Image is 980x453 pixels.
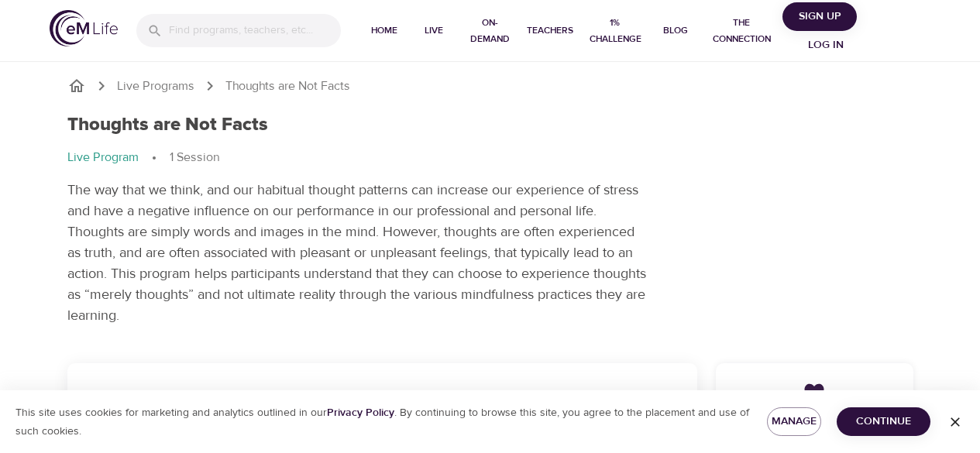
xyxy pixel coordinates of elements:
nav: breadcrumb [67,77,913,95]
button: Continue [837,407,930,436]
p: Live Program [67,149,139,166]
p: The way that we think, and our habitual thought patterns can increase our experience of stress an... [67,180,648,326]
span: Continue [849,412,918,431]
a: Privacy Policy [327,406,394,420]
span: Manage [779,412,809,431]
input: Find programs, teachers, etc... [169,14,341,47]
button: Sign Up [782,2,857,31]
button: Log in [789,31,863,60]
span: The Connection [707,15,776,47]
span: Sign Up [789,7,851,26]
p: 1 Session [170,149,219,166]
span: Home [366,22,403,39]
span: Live [415,22,452,39]
span: 1% Challenge [586,15,644,47]
button: Manage [767,407,821,436]
span: Log in [795,36,857,55]
span: On-Demand [465,15,514,47]
span: Teachers [527,22,573,39]
a: Live Programs [117,77,194,95]
h1: Thoughts are Not Facts [67,114,268,136]
span: Blog [657,22,694,39]
nav: breadcrumb [67,149,913,167]
p: Thoughts are Not Facts [225,77,350,95]
img: logo [50,10,118,46]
